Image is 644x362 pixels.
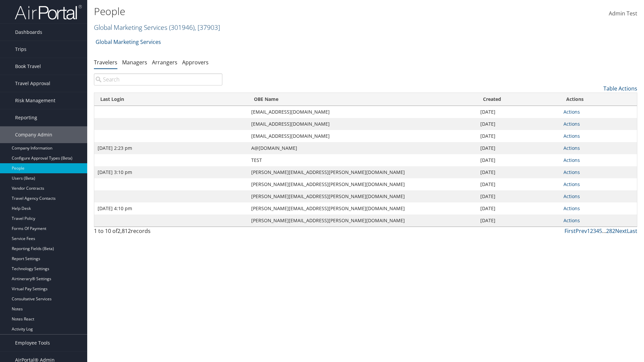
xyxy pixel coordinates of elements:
[248,130,477,142] td: [EMAIL_ADDRESS][DOMAIN_NAME]
[560,93,637,106] th: Actions
[477,178,560,190] td: [DATE]
[15,24,42,41] span: Dashboards
[563,217,580,224] a: Actions
[563,133,580,139] a: Actions
[603,85,637,92] a: Table Actions
[477,93,560,106] th: Created: activate to sort column ascending
[599,227,602,235] a: 5
[248,106,477,118] td: [EMAIL_ADDRESS][DOMAIN_NAME]
[248,166,477,178] td: [PERSON_NAME][EMAIL_ADDRESS][PERSON_NAME][DOMAIN_NAME]
[248,215,477,227] td: [PERSON_NAME][EMAIL_ADDRESS][PERSON_NAME][DOMAIN_NAME]
[477,215,560,227] td: [DATE]
[596,227,599,235] a: 4
[602,227,606,235] span: …
[477,142,560,154] td: [DATE]
[248,154,477,166] td: TEST
[627,227,637,235] a: Last
[563,121,580,127] a: Actions
[15,109,37,126] span: Reporting
[248,93,477,106] th: OBE Name: activate to sort column ascending
[15,41,26,58] span: Trips
[15,335,50,351] span: Employee Tools
[477,130,560,142] td: [DATE]
[15,126,52,143] span: Company Admin
[15,75,50,92] span: Travel Approval
[94,23,220,32] a: Global Marketing Services
[152,59,177,66] a: Arrangers
[94,59,117,66] a: Travelers
[477,106,560,118] td: [DATE]
[477,166,560,178] td: [DATE]
[195,23,220,32] span: , [ 37903 ]
[609,3,637,24] a: Admin Test
[609,10,637,17] span: Admin Test
[563,157,580,163] a: Actions
[563,169,580,175] a: Actions
[182,59,209,66] a: Approvers
[477,202,560,215] td: [DATE]
[248,118,477,130] td: [EMAIL_ADDRESS][DOMAIN_NAME]
[563,181,580,187] a: Actions
[477,190,560,202] td: [DATE]
[94,202,248,215] td: [DATE] 4:10 pm
[248,142,477,154] td: A@[DOMAIN_NAME]
[94,93,248,106] th: Last Login: activate to sort column ascending
[94,4,456,18] h1: People
[593,227,596,235] a: 3
[117,227,131,235] span: 2,812
[587,227,590,235] a: 1
[248,202,477,215] td: [PERSON_NAME][EMAIL_ADDRESS][PERSON_NAME][DOMAIN_NAME]
[15,92,55,109] span: Risk Management
[169,23,195,32] span: ( 301946 )
[15,58,41,75] span: Book Travel
[563,205,580,212] a: Actions
[94,166,248,178] td: [DATE] 3:10 pm
[15,4,82,20] img: airportal-logo.png
[576,227,587,235] a: Prev
[477,154,560,166] td: [DATE]
[606,227,615,235] a: 282
[477,118,560,130] td: [DATE]
[563,109,580,115] a: Actions
[590,227,593,235] a: 2
[96,35,161,49] a: Global Marketing Services
[94,142,248,154] td: [DATE] 2:23 pm
[565,227,576,235] a: First
[248,178,477,190] td: [PERSON_NAME][EMAIL_ADDRESS][PERSON_NAME][DOMAIN_NAME]
[248,190,477,202] td: [PERSON_NAME][EMAIL_ADDRESS][PERSON_NAME][DOMAIN_NAME]
[615,227,627,235] a: Next
[122,59,147,66] a: Managers
[563,145,580,151] a: Actions
[94,227,222,238] div: 1 to 10 of records
[563,193,580,199] a: Actions
[94,73,222,85] input: Search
